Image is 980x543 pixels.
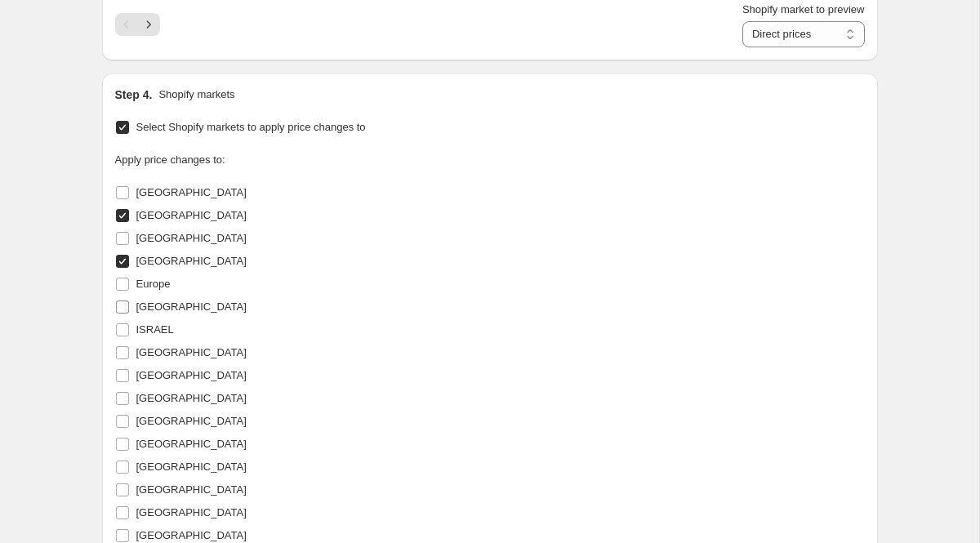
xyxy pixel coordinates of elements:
[136,392,247,404] span: [GEOGRAPHIC_DATA]
[115,13,160,36] nav: Pagination
[115,154,225,166] span: Apply price changes to:
[115,87,153,103] h2: Step 4.
[136,415,247,427] span: [GEOGRAPHIC_DATA]
[136,300,247,313] span: [GEOGRAPHIC_DATA]
[136,506,247,519] span: [GEOGRAPHIC_DATA]
[136,346,247,358] span: [GEOGRAPHIC_DATA]
[136,323,174,336] span: ISRAEL
[136,529,247,541] span: [GEOGRAPHIC_DATA]
[158,87,234,103] p: Shopify markets
[136,369,247,381] span: [GEOGRAPHIC_DATA]
[136,483,247,496] span: [GEOGRAPHIC_DATA]
[136,186,247,198] span: [GEOGRAPHIC_DATA]
[136,255,247,267] span: [GEOGRAPHIC_DATA]
[136,209,247,221] span: [GEOGRAPHIC_DATA]
[136,438,247,450] span: [GEOGRAPHIC_DATA]
[136,232,247,244] span: [GEOGRAPHIC_DATA]
[136,461,247,473] span: [GEOGRAPHIC_DATA]
[137,13,160,36] button: Next
[742,3,865,16] span: Shopify market to preview
[136,278,171,290] span: Europe
[136,121,366,133] span: Select Shopify markets to apply price changes to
